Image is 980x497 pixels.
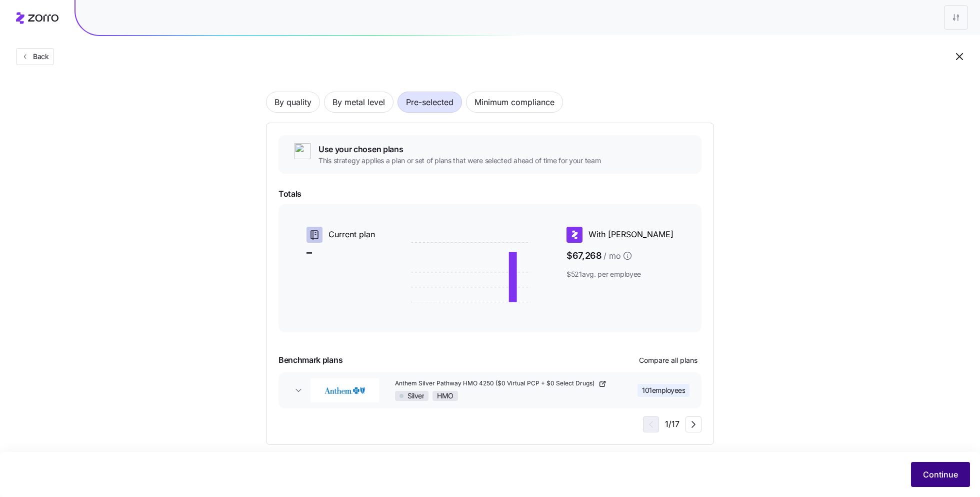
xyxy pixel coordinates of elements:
span: – [306,247,375,258]
button: By quality [266,92,320,113]
span: Back [29,52,49,62]
span: Compare all plans [639,355,697,365]
span: 101 employees [642,385,685,395]
button: By metal level [324,92,393,113]
a: Anthem Silver Pathway HMO 4250 ($0 Virtual PCP + $0 Select Drugs) [395,379,611,388]
span: Benchmark plans [278,354,342,366]
button: Minimum compliance [466,92,563,113]
span: Pre-selected [406,92,453,112]
span: Use your chosen plans [318,143,601,156]
span: $521 avg. per employee [566,269,673,279]
div: With [PERSON_NAME] [566,227,673,243]
span: Minimum compliance [474,92,554,112]
span: Silver [407,391,424,400]
span: HMO [437,391,453,400]
span: Totals [278,188,701,200]
button: Continue [911,462,970,487]
button: Back [16,48,54,65]
button: AnthemAnthem Silver Pathway HMO 4250 ($0 Virtual PCP + $0 Select Drugs)SilverHMO101employees [278,372,701,408]
span: This strategy applies a plan or set of plans that were selected ahead of time for your team [318,156,601,166]
button: Pre-selected [397,92,462,113]
div: 1 / 17 [643,416,701,432]
span: $67,268 [566,247,673,265]
img: ai-icon.png [294,143,310,159]
span: / mo [603,250,620,262]
img: Anthem [310,378,379,402]
button: Compare all plans [635,352,701,368]
span: Anthem Silver Pathway HMO 4250 ($0 Virtual PCP + $0 Select Drugs) [395,379,596,388]
span: By metal level [332,92,385,112]
span: By quality [274,92,311,112]
div: Current plan [306,227,375,243]
span: Continue [923,468,958,480]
